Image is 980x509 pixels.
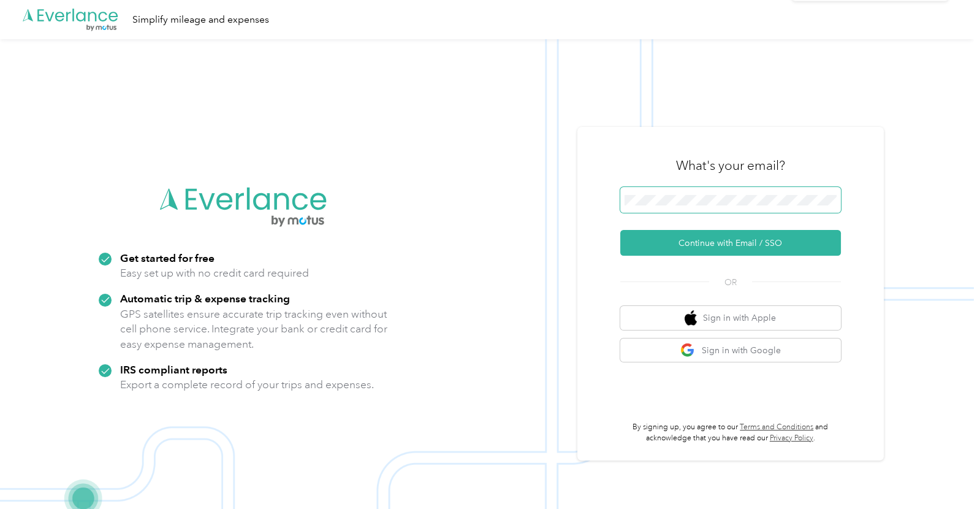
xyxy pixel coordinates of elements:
[796,17,940,33] p: Session Expired
[740,423,813,432] a: Terms and Conditions
[620,422,841,443] p: By signing up, you agree to our and acknowledge that you have read our .
[770,434,813,443] a: Privacy Policy
[120,377,374,392] p: Export a complete record of your trips and expenses.
[620,339,841,362] button: google logoSign in with Google
[120,292,290,305] strong: Automatic trip & expense tracking
[782,39,958,50] p: Your session has expired. Please log in again.
[132,12,269,28] div: Simplify mileage and expenses
[709,276,752,289] span: OR
[685,310,697,326] img: apple logo
[620,306,841,330] button: apple logoSign in with Apple
[680,343,696,358] img: google logo
[676,157,785,174] h3: What's your email?
[120,251,215,264] strong: Get started for free
[120,307,388,352] p: GPS satellites ensure accurate trip tracking even without cell phone service. Integrate your bank...
[120,363,227,376] strong: IRS compliant reports
[120,266,309,281] p: Easy set up with no credit card required
[620,230,841,256] button: Continue with Email / SSO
